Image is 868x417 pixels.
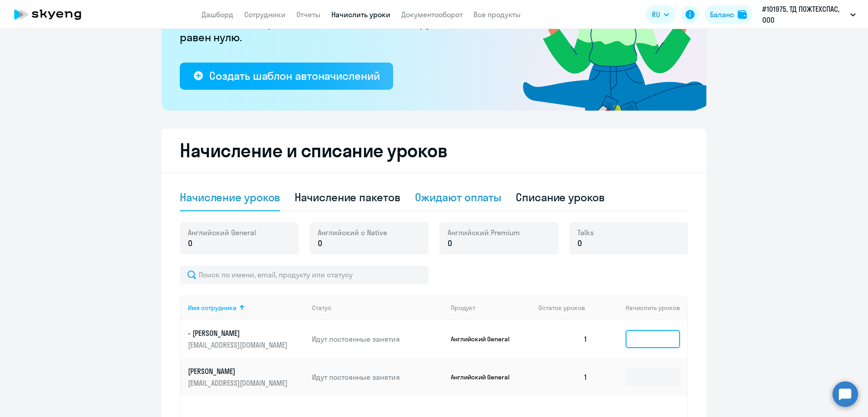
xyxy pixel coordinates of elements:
[577,228,594,238] span: Talks
[531,320,595,358] td: 1
[762,4,847,25] p: #101975, ТД ПОЖТЕХСПАС, ООО
[705,5,752,24] button: Балансbalance
[244,10,286,19] a: Сотрудники
[188,238,192,249] span: 0
[451,373,519,381] p: Английский General
[448,228,520,238] span: Английский Premium
[516,190,605,204] div: Списание уроков
[595,296,687,320] th: Начислить уроков
[188,304,237,312] div: Имя сотрудника
[188,228,256,238] span: Английский General
[473,10,521,19] a: Все продукты
[296,10,321,19] a: Отчеты
[451,335,519,343] p: Английский General
[577,238,582,249] span: 0
[188,366,305,388] a: [PERSON_NAME][EMAIL_ADDRESS][DOMAIN_NAME]
[188,328,305,350] a: - [PERSON_NAME][EMAIL_ADDRESS][DOMAIN_NAME]
[451,304,475,312] div: Продукт
[209,68,380,83] div: Создать шаблон автоначислений
[538,304,585,312] span: Остаток уроков
[188,328,290,338] p: - [PERSON_NAME]
[531,358,595,396] td: 1
[188,304,305,312] div: Имя сотрудника
[180,190,280,204] div: Начисление уроков
[318,228,387,238] span: Английский с Native
[188,378,290,388] p: [EMAIL_ADDRESS][DOMAIN_NAME]
[295,190,400,204] div: Начисление пакетов
[180,266,429,284] input: Поиск по имени, email, продукту или статусу
[188,366,290,376] p: [PERSON_NAME]
[312,334,444,344] p: Идут постоянные занятия
[318,238,322,249] span: 0
[312,304,331,312] div: Статус
[448,238,452,249] span: 0
[312,304,444,312] div: Статус
[652,9,660,20] span: RU
[180,63,393,90] button: Создать шаблон автоначислений
[180,140,688,161] h2: Начисление и списание уроков
[401,10,463,19] a: Документооборот
[188,340,290,350] p: [EMAIL_ADDRESS][DOMAIN_NAME]
[331,10,390,19] a: Начислить уроки
[312,372,444,382] p: Идут постоянные занятия
[646,5,676,24] button: RU
[738,10,747,19] img: balance
[710,9,734,20] div: Баланс
[538,304,595,312] div: Остаток уроков
[451,304,532,312] div: Продукт
[415,190,502,204] div: Ожидают оплаты
[758,4,860,25] button: #101975, ТД ПОЖТЕХСПАС, ООО
[202,10,233,19] a: Дашборд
